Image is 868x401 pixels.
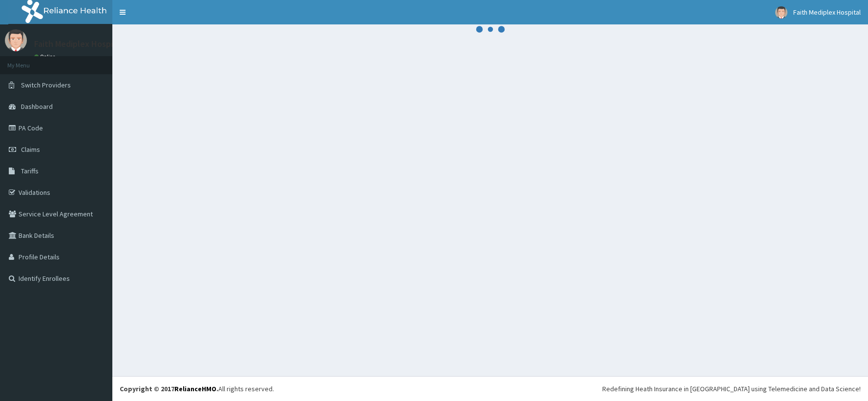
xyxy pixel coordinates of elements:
[5,29,27,51] img: User Image
[174,384,216,393] a: RelianceHMO
[34,53,58,60] a: Online
[34,40,124,48] p: Faith Mediplex Hospital
[21,102,53,111] span: Dashboard
[793,8,861,17] span: Faith Mediplex Hospital
[21,145,40,154] span: Claims
[21,81,71,89] span: Switch Providers
[602,384,861,394] div: Redefining Heath Insurance in [GEOGRAPHIC_DATA] using Telemedicine and Data Science!
[120,384,218,393] strong: Copyright © 2017 .
[21,167,39,175] span: Tariffs
[112,376,868,401] footer: All rights reserved.
[775,6,787,19] img: User Image
[476,15,505,44] svg: audio-loading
